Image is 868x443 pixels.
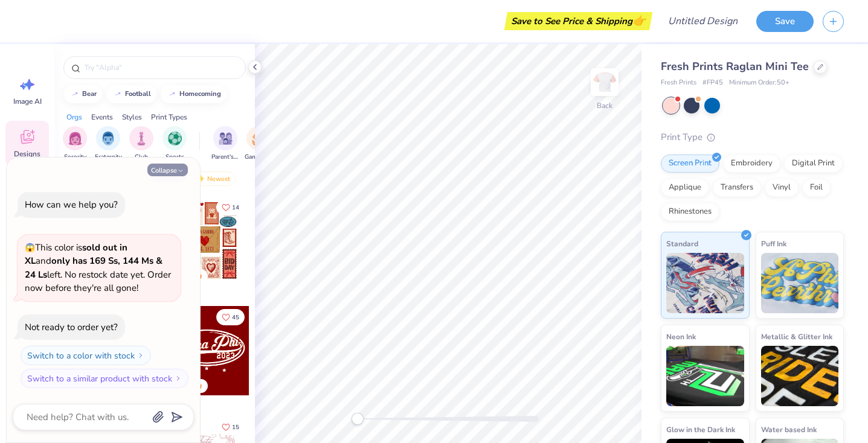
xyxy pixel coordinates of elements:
img: Switch to a similar product with stock [175,375,182,382]
span: 👉 [632,13,646,28]
span: Glow in the Dark Ink [666,423,735,436]
img: trend_line.gif [70,91,80,98]
button: filter button [245,126,272,162]
img: Fraternity Image [101,132,115,145]
button: filter button [129,126,153,162]
img: Club Image [135,132,148,145]
button: filter button [162,126,187,162]
div: Transfers [713,179,761,197]
img: Metallic & Glitter Ink [761,346,839,406]
span: This color is and left. No restock date yet. Order now before they're all gone! [25,241,171,295]
button: Switch to a color with stock [21,346,151,365]
span: Game Day [245,153,272,162]
input: Try "Alpha" [83,62,238,74]
img: Game Day Image [252,132,266,145]
div: Foil [802,179,831,197]
div: homecoming [179,91,221,97]
div: How can we help you? [25,199,118,211]
span: Puff Ink [761,237,786,250]
span: Neon Ink [666,330,696,343]
img: Neon Ink [666,346,744,406]
button: Save [756,11,814,32]
img: Back [593,70,617,94]
div: filter for Club [129,126,153,162]
span: Club [135,153,148,162]
strong: only has 169 Ss, 144 Ms & 24 Ls [25,255,162,281]
div: Styles [122,112,142,123]
div: Applique [661,179,709,197]
div: Orgs [66,112,82,123]
span: Minimum Order: 50 + [729,78,789,88]
button: football [106,85,156,103]
div: Screen Print [661,155,719,173]
span: Sports [166,153,184,162]
button: homecoming [161,85,227,103]
span: 15 [232,424,239,430]
div: Events [91,112,113,123]
div: filter for Sorority [63,126,87,162]
span: Image AI [13,97,42,106]
div: Vinyl [765,179,799,197]
span: Standard [666,237,698,250]
span: 14 [232,205,239,211]
span: Fraternity [95,153,122,162]
button: Switch to a similar product with stock [21,369,188,388]
div: bear [82,91,97,97]
div: Print Type [661,130,844,144]
div: filter for Sports [162,126,187,162]
button: filter button [211,126,239,162]
span: Designs [14,149,40,159]
div: Print Types [151,112,187,123]
span: Sorority [64,153,86,162]
button: Like [216,199,245,215]
img: Parent's Weekend Image [219,132,233,145]
span: 45 [232,314,239,320]
img: trend_line.gif [167,91,177,98]
span: 😱 [25,242,35,253]
span: Metallic & Glitter Ink [761,330,832,343]
div: football [125,91,151,97]
button: filter button [95,126,122,162]
button: bear [63,85,102,103]
span: Parent's Weekend [211,153,239,162]
div: Not ready to order yet? [25,321,118,333]
div: Accessibility label [352,413,364,425]
span: # FP45 [702,78,723,88]
img: Standard [666,253,744,313]
button: Collapse [147,164,188,176]
button: Like [216,309,245,325]
img: Switch to a color with stock [137,352,144,359]
button: Like [216,419,245,435]
input: Untitled Design [658,9,747,33]
button: filter button [63,126,87,162]
div: Embroidery [723,155,780,173]
div: Save to See Price & Shipping [507,12,649,30]
img: Sorority Image [68,132,82,145]
div: Back [597,100,612,111]
div: filter for Game Day [245,126,272,162]
span: Fresh Prints [661,78,696,88]
img: Puff Ink [761,253,839,313]
div: filter for Parent's Weekend [211,126,239,162]
img: trend_line.gif [113,91,123,98]
span: Fresh Prints Raglan Mini Tee [661,59,809,74]
div: Digital Print [784,155,843,173]
div: Newest [190,171,236,186]
span: Water based Ink [761,423,817,436]
img: Sports Image [168,132,182,145]
div: filter for Fraternity [95,126,122,162]
div: Rhinestones [661,203,719,221]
